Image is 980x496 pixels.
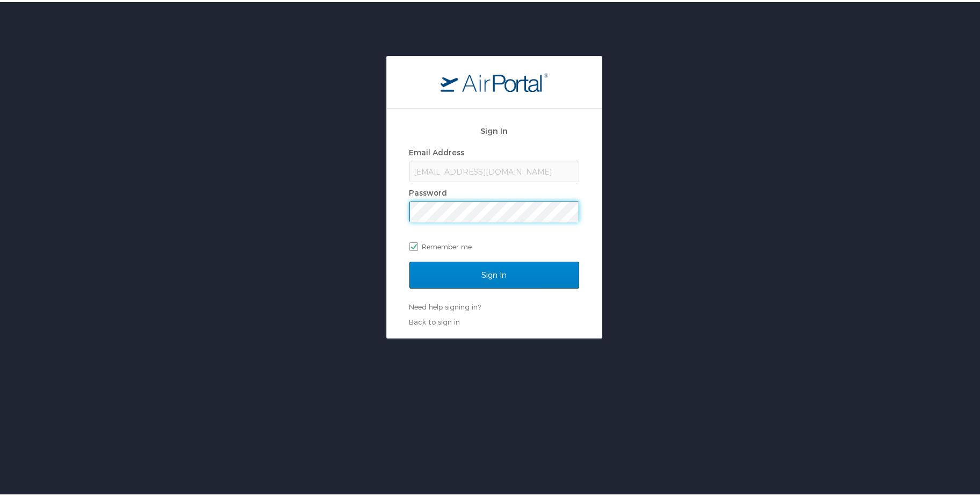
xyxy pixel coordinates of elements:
label: Email Address [409,146,465,155]
img: logo [441,70,548,90]
label: Remember me [409,236,579,253]
h2: Sign In [409,123,579,135]
a: Need help signing in? [409,300,481,309]
label: Password [409,186,448,195]
input: Sign In [409,260,579,286]
a: Back to sign in [409,315,460,324]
